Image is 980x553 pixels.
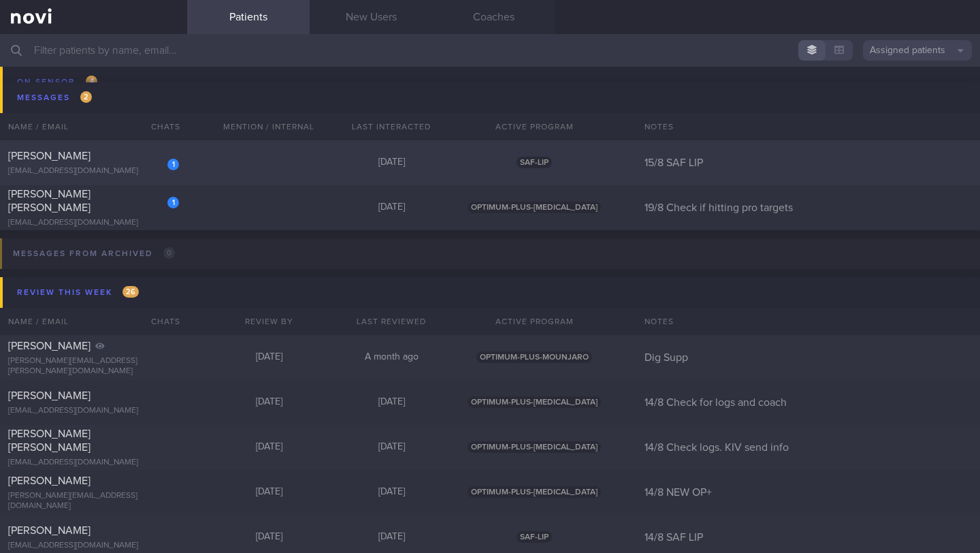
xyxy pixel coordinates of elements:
div: 1 [167,197,179,208]
div: Messages [14,89,95,107]
div: 14/8 SAF LIP [636,531,980,544]
div: [DATE] [208,396,330,409]
div: Active Program [453,113,616,140]
span: 0 [163,247,175,259]
div: [DATE] [330,396,453,409]
div: [EMAIL_ADDRESS][DOMAIN_NAME] [8,406,179,416]
div: Review this week [14,283,142,302]
span: OPTIMUM-PLUS-[MEDICAL_DATA] [468,486,601,498]
div: Notes [636,113,980,140]
div: 1 [167,159,179,170]
div: 14/8 Check logs. KIV send info [636,441,980,454]
span: OPTIMUM-PLUS-[MEDICAL_DATA] [468,441,601,453]
div: 15/8 SAF LIP [636,156,980,170]
span: OPTIMUM-PLUS-[MEDICAL_DATA] [468,202,601,213]
span: 2 [80,91,92,103]
div: [DATE] [330,531,453,543]
div: A month ago [330,351,453,364]
span: SAF-LIP [517,157,552,168]
div: Review By [208,308,330,335]
span: [PERSON_NAME] [8,475,91,486]
div: [EMAIL_ADDRESS][DOMAIN_NAME] [8,166,179,176]
div: Mention / Internal [208,113,330,140]
button: Assigned patients [863,40,972,61]
div: [DATE] [330,441,453,454]
span: [PERSON_NAME] [8,390,91,401]
div: Chats [133,308,187,335]
div: [PERSON_NAME][EMAIL_ADDRESS][PERSON_NAME][DOMAIN_NAME] [8,356,179,377]
div: 14/8 Check for logs and coach [636,396,980,409]
span: OPTIMUM-PLUS-[MEDICAL_DATA] [468,396,601,408]
span: [PERSON_NAME] [8,151,91,161]
div: Dig Supp [636,351,980,364]
div: [DATE] [208,441,330,454]
div: 19/8 Check if hitting pro targets [636,201,980,215]
div: [DATE] [208,531,330,543]
span: SAF-LIP [517,531,552,543]
span: OPTIMUM-PLUS-MOUNJARO [476,351,592,363]
div: Chats [133,113,187,140]
div: [DATE] [330,486,453,499]
div: [EMAIL_ADDRESS][DOMAIN_NAME] [8,218,179,228]
span: [PERSON_NAME] [8,525,91,536]
span: [PERSON_NAME] [8,341,91,351]
div: [DATE] [208,351,330,364]
div: [DATE] [330,202,453,214]
div: [DATE] [208,486,330,499]
span: [PERSON_NAME] [PERSON_NAME] [8,428,91,453]
div: [DATE] [330,157,453,169]
div: Last Reviewed [330,308,453,335]
div: Messages from Archived [10,244,178,263]
div: 14/8 NEW OP+ [636,486,980,499]
div: [EMAIL_ADDRESS][DOMAIN_NAME] [8,541,179,551]
div: Notes [636,308,980,335]
span: 26 [122,286,139,298]
div: [PERSON_NAME][EMAIL_ADDRESS][DOMAIN_NAME] [8,491,179,511]
div: [EMAIL_ADDRESS][DOMAIN_NAME] [8,458,179,468]
div: Active Program [453,308,616,335]
div: Last Interacted [330,113,453,140]
span: [PERSON_NAME] [PERSON_NAME] [8,189,91,213]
